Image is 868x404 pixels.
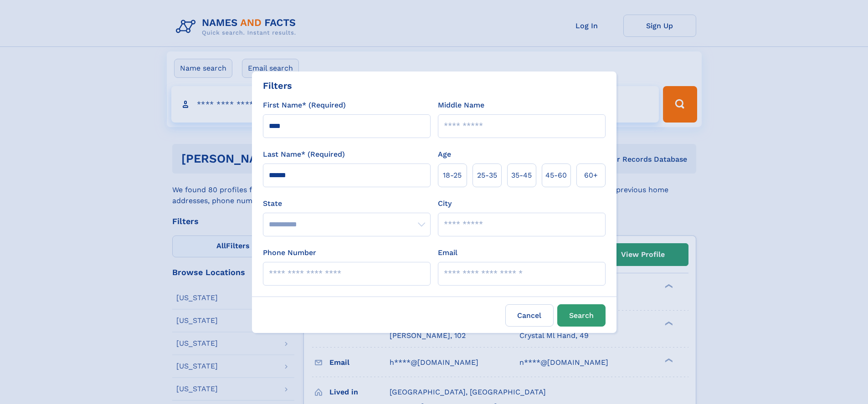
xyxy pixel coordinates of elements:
[263,198,431,209] label: State
[477,170,497,181] span: 25‑35
[438,100,484,111] label: Middle Name
[505,304,554,327] label: Cancel
[584,170,598,181] span: 60+
[263,79,292,92] div: Filters
[443,170,462,181] span: 18‑25
[263,100,346,111] label: First Name* (Required)
[438,247,457,258] label: Email
[438,198,452,209] label: City
[263,149,345,160] label: Last Name* (Required)
[545,170,567,181] span: 45‑60
[438,149,451,160] label: Age
[557,304,606,327] button: Search
[263,247,316,258] label: Phone Number
[511,170,532,181] span: 35‑45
